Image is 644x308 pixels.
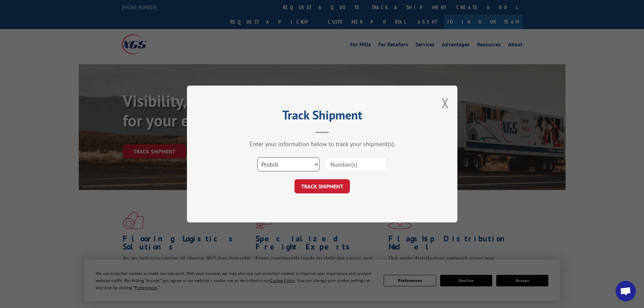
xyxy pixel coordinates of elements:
[616,281,636,301] div: Open chat
[325,157,387,171] input: Number(s)
[221,140,424,148] div: Enter your information below to track your shipment(s).
[294,179,350,193] button: TRACK SHIPMENT
[221,110,424,123] h2: Track Shipment
[442,94,449,112] button: Close modal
